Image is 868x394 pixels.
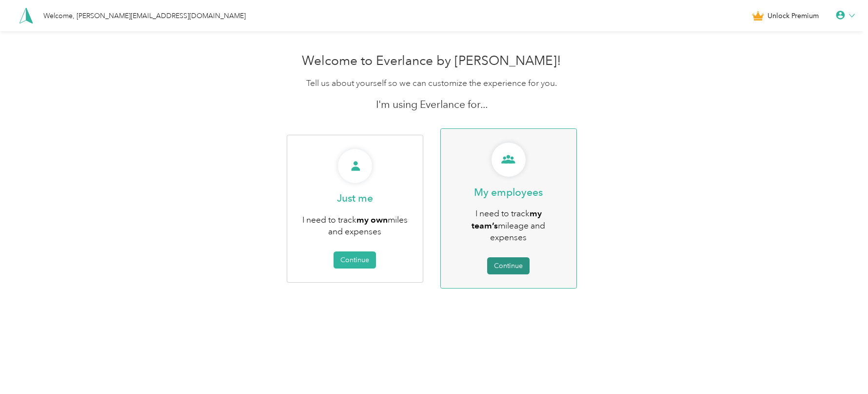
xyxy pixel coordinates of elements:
button: Continue [334,251,376,269]
span: I need to track miles and expenses [302,214,408,237]
iframe: Everlance-gr Chat Button Frame [813,339,868,394]
p: I'm using Everlance for... [216,98,648,111]
p: Tell us about yourself so we can customize the experience for you. [216,77,648,89]
p: My employees [474,186,543,199]
div: Welcome, [PERSON_NAME][EMAIL_ADDRESS][DOMAIN_NAME] [43,11,246,21]
span: Unlock Premium [768,11,819,21]
p: Just me [337,191,373,205]
span: I need to track mileage and expenses [472,208,545,243]
button: Continue [487,257,530,274]
h1: Welcome to Everlance by [PERSON_NAME]! [216,53,648,69]
b: my own [356,214,388,225]
b: my team’s [472,208,542,230]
